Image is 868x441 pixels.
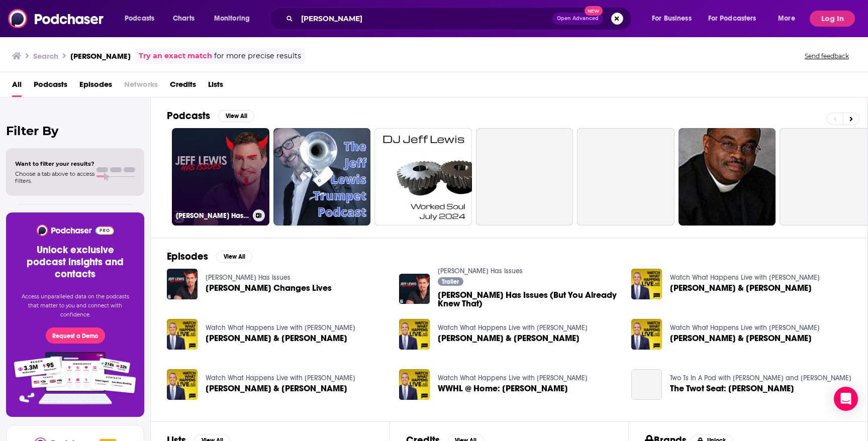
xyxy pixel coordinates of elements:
[399,369,430,400] img: WWHL @ Home: Jeff Lewis
[557,16,599,21] span: Open Advanced
[36,225,115,236] img: Podchaser - Follow, Share and Rate Podcasts
[585,6,603,16] span: New
[631,369,662,400] a: The Twot Seat: JEFF LEWIS
[172,128,269,226] a: [PERSON_NAME] Has Issues
[631,319,662,350] img: Heather McDonald & Jeff Lewis
[399,319,430,350] img: Bethenny Frankel & Jeff Lewis
[167,369,198,400] img: Lisa Barlow & Jeff Lewis
[206,284,332,292] a: Jeff Lewis Changes Lives
[438,334,580,343] span: [PERSON_NAME] & [PERSON_NAME]
[125,12,154,26] span: Podcasts
[208,76,223,97] a: Lists
[8,9,105,28] img: Podchaser - Follow, Share and Rate Podcasts
[834,387,858,411] div: Open Intercom Messenger
[6,124,144,138] h2: Filter By
[206,273,291,282] a: Jeff Lewis Has Issues
[167,250,208,263] h2: Episodes
[778,12,795,26] span: More
[645,11,704,27] button: open menu
[442,279,459,285] span: Trailer
[206,334,347,343] a: Jeff Lewis & Cynthia Bailey
[438,334,580,343] a: Bethenny Frankel & Jeff Lewis
[670,384,794,393] span: The Twot Seat: [PERSON_NAME]
[214,50,301,62] span: for more precise results
[297,11,552,27] input: Search podcasts, credits, & more...
[176,211,249,220] h3: [PERSON_NAME] Has Issues
[166,11,201,27] a: Charts
[118,11,167,27] button: open menu
[802,52,852,60] button: Send feedback
[708,12,756,26] span: For Podcasters
[399,274,430,304] img: Jeff Lewis Has Issues (But You Already Knew That)
[670,323,820,332] a: Watch What Happens Live with Andy Cohen
[670,374,851,382] a: Two Ts In A Pod with Teddi Mellencamp and Tamra Judge
[79,76,112,97] a: Episodes
[214,12,250,26] span: Monitoring
[11,352,140,405] img: Pro Features
[207,11,263,27] button: open menu
[670,334,812,343] span: [PERSON_NAME] & [PERSON_NAME]
[670,284,812,292] a: Caroline Stanbury & Jeff Lewis
[33,51,58,61] h3: Search
[15,160,94,167] span: Want to filter your results?
[670,284,812,292] span: [PERSON_NAME] & [PERSON_NAME]
[438,323,588,332] a: Watch What Happens Live with Andy Cohen
[173,12,195,26] span: Charts
[206,374,355,382] a: Watch What Happens Live with Andy Cohen
[167,269,198,299] img: Jeff Lewis Changes Lives
[167,250,252,263] a: EpisodesView All
[810,11,855,27] button: Log In
[12,76,22,97] a: All
[216,251,252,263] button: View All
[218,110,254,122] button: View All
[438,267,523,275] a: Jeff Lewis Has Issues
[18,244,132,280] h3: Unlock exclusive podcast insights and contacts
[670,384,794,393] a: The Twot Seat: JEFF LEWIS
[438,291,619,308] a: Jeff Lewis Has Issues (But You Already Knew That)
[167,109,254,122] a: PodcastsView All
[206,334,347,343] span: [PERSON_NAME] & [PERSON_NAME]
[771,11,808,27] button: open menu
[206,384,347,393] a: Lisa Barlow & Jeff Lewis
[438,384,568,393] span: WWHL @ Home: [PERSON_NAME]
[34,76,67,97] a: Podcasts
[206,323,355,332] a: Watch What Happens Live with Andy Cohen
[702,11,771,27] button: open menu
[167,109,210,122] h2: Podcasts
[631,269,662,299] img: Caroline Stanbury & Jeff Lewis
[552,13,603,25] button: Open AdvancedNew
[46,327,105,344] button: Request a Demo
[124,76,158,97] span: Networks
[670,273,820,282] a: Watch What Happens Live with Andy Cohen
[438,384,568,393] a: WWHL @ Home: Jeff Lewis
[670,334,812,343] a: Heather McDonald & Jeff Lewis
[70,51,131,61] h3: [PERSON_NAME]
[18,292,132,319] p: Access unparalleled data on the podcasts that matter to you and connect with confidence.
[652,12,692,26] span: For Business
[167,319,198,350] img: Jeff Lewis & Cynthia Bailey
[139,50,212,62] a: Try an exact match
[438,374,588,382] a: Watch What Happens Live with Andy Cohen
[206,284,332,292] span: [PERSON_NAME] Changes Lives
[15,170,94,184] span: Choose a tab above to access filters.
[206,384,347,393] span: [PERSON_NAME] & [PERSON_NAME]
[438,291,619,308] span: [PERSON_NAME] Has Issues (But You Already Knew That)
[170,76,196,97] a: Credits
[279,7,641,30] div: Search podcasts, credits, & more...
